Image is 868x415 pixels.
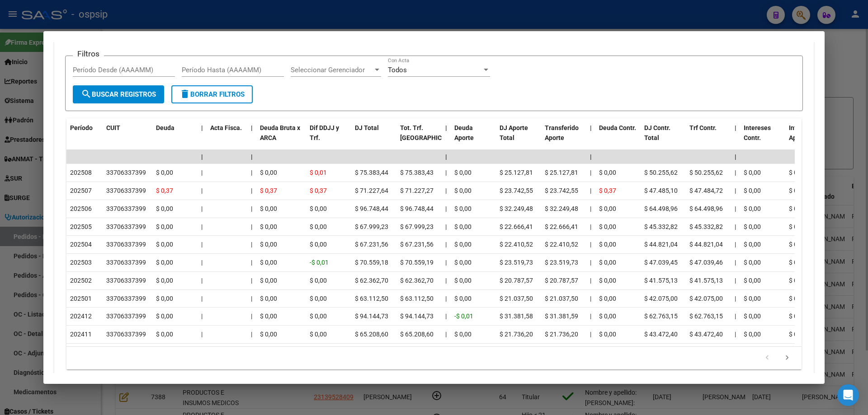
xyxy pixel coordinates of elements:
span: $ 96.748,44 [355,205,388,212]
span: Buscar Registros [81,90,156,98]
span: $ 0,00 [599,223,616,230]
span: Acta Fisca. [210,124,242,131]
span: | [201,169,203,176]
span: 202508 [70,169,92,176]
span: $ 0,00 [454,259,472,266]
span: -$ 0,01 [454,312,473,320]
span: 202507 [70,187,92,194]
span: $ 0,00 [599,312,616,320]
span: $ 0,37 [599,187,616,194]
span: $ 94.144,73 [400,312,434,320]
span: | [445,295,447,302]
span: $ 47.039,46 [689,259,723,266]
span: DJ Aporte Total [500,124,528,142]
datatable-header-cell: Intereses Aporte [785,118,830,158]
span: Todos [388,66,407,74]
span: $ 75.383,44 [355,169,388,176]
span: $ 0,00 [599,295,616,302]
div: 33706337399 [106,311,146,322]
span: $ 0,00 [260,331,277,338]
span: $ 0,00 [744,277,761,284]
datatable-header-cell: Trf Contr. [686,118,731,158]
span: | [201,223,203,230]
span: | [445,277,447,284]
div: 33706337399 [106,168,146,178]
span: | [445,331,447,338]
span: $ 0,00 [454,295,472,302]
span: $ 25.127,81 [545,169,578,176]
span: $ 70.559,19 [400,259,434,266]
span: $ 20.787,57 [545,277,578,284]
span: $ 0,00 [454,169,472,176]
span: | [445,312,447,320]
span: | [590,205,591,212]
span: Transferido Aporte [545,124,579,142]
span: $ 44.821,04 [644,241,678,248]
span: 202506 [70,205,92,212]
datatable-header-cell: DJ Total [351,118,396,158]
span: 202503 [70,259,92,266]
span: | [445,223,447,230]
span: $ 0,00 [260,277,277,284]
span: $ 0,00 [260,169,277,176]
span: Deuda Aporte [454,124,474,142]
span: $ 0,00 [260,295,277,302]
datatable-header-cell: Intereses Contr. [740,118,785,158]
span: $ 32.249,48 [545,205,578,212]
mat-icon: search [81,89,92,99]
span: $ 0,00 [310,295,327,302]
span: $ 0,00 [310,277,327,284]
span: $ 21.037,50 [545,295,578,302]
span: | [201,295,203,302]
span: $ 23.519,73 [545,259,578,266]
span: DJ Total [355,124,379,131]
span: | [201,187,203,194]
datatable-header-cell: DJ Contr. Total [641,118,686,158]
mat-icon: delete [179,89,190,99]
span: $ 0,00 [156,169,173,176]
span: | [251,331,252,338]
datatable-header-cell: Dif DDJJ y Trf. [306,118,351,158]
span: $ 0,00 [789,277,806,284]
datatable-header-cell: Deuda Contr. [595,118,641,158]
span: | [201,205,203,212]
span: Deuda [156,124,175,131]
span: | [735,169,736,176]
span: | [251,241,252,248]
span: 202501 [70,295,92,302]
datatable-header-cell: Deuda [152,118,198,158]
span: Seleccionar Gerenciador [291,66,373,74]
datatable-header-cell: Transferido Aporte [541,118,586,158]
span: | [251,169,252,176]
span: $ 0,00 [310,241,327,248]
span: $ 62.362,70 [355,277,388,284]
span: Intereses Aporte [789,124,816,142]
span: | [251,223,252,230]
span: $ 32.249,48 [500,205,533,212]
span: $ 20.787,57 [500,277,533,284]
div: Open Intercom Messenger [837,384,859,406]
span: $ 0,00 [599,277,616,284]
span: $ 0,00 [156,241,173,248]
span: $ 0,00 [156,259,173,266]
span: $ 0,00 [789,331,806,338]
span: $ 0,00 [156,295,173,302]
span: Período [70,124,93,131]
span: $ 0,37 [310,187,327,194]
span: CUIT [106,124,120,131]
span: | [445,241,447,248]
span: $ 45.332,82 [644,223,678,230]
span: $ 62.763,15 [689,312,723,320]
span: $ 0,00 [789,205,806,212]
span: $ 0,00 [454,223,472,230]
span: | [201,331,203,338]
div: 33706337399 [106,204,146,214]
span: $ 67.999,23 [355,223,388,230]
span: 202502 [70,277,92,284]
span: Tot. Trf. [GEOGRAPHIC_DATA] [400,124,462,142]
span: $ 0,00 [156,223,173,230]
span: | [201,124,203,131]
span: $ 0,00 [789,295,806,302]
span: $ 42.075,00 [644,295,678,302]
span: $ 67.231,56 [400,241,434,248]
